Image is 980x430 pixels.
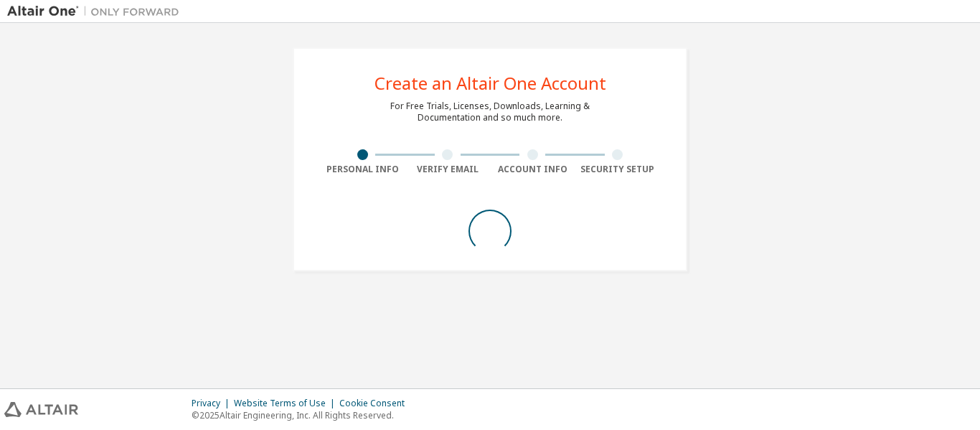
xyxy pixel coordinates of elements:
div: Privacy [192,398,234,409]
div: Verify Email [405,164,491,175]
img: altair_logo.svg [4,402,78,417]
div: Create an Altair One Account [374,75,606,92]
div: Account Info [490,164,575,175]
img: Altair One [7,4,187,19]
div: For Free Trials, Licenses, Downloads, Learning & Documentation and so much more. [390,101,590,123]
div: Security Setup [575,164,661,175]
div: Personal Info [320,164,405,175]
div: Cookie Consent [339,398,413,409]
p: © 2025 Altair Engineering, Inc. All Rights Reserved. [192,409,413,421]
div: Website Terms of Use [234,398,339,409]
